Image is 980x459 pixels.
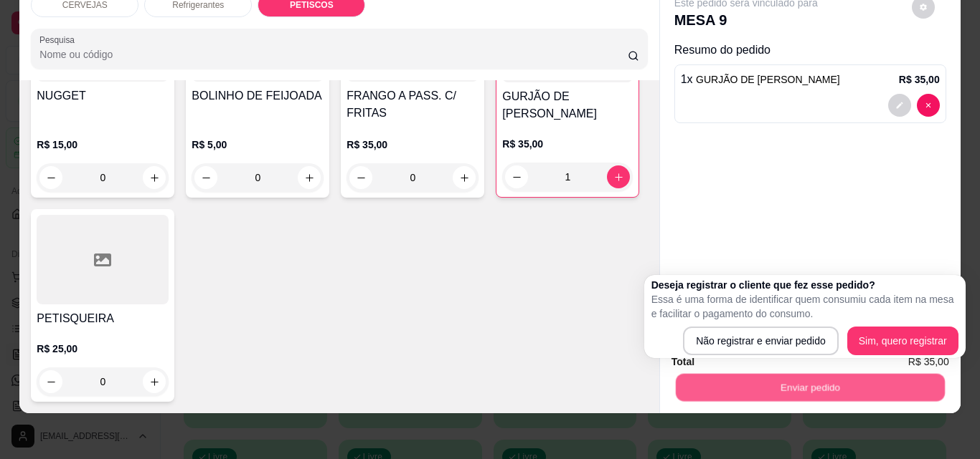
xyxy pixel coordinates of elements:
[37,87,169,105] h4: NUGGET
[888,94,911,117] button: decrease-product-quantity
[672,356,694,367] strong: Total
[681,71,840,88] p: 1 x
[192,137,324,152] p: R$ 5,00
[39,370,62,393] button: decrease-product-quantity
[37,342,169,356] p: R$ 25,00
[502,88,633,122] h4: GURJÃO DE [PERSON_NAME]
[143,370,166,393] button: increase-product-quantity
[607,165,630,188] button: increase-product-quantity
[39,34,80,46] label: Pesquisa
[674,10,818,30] p: MESA 9
[143,166,166,189] button: increase-product-quantity
[696,74,840,85] span: GURJÃO DE [PERSON_NAME]
[37,137,169,152] p: R$ 15,00
[675,373,944,401] button: Enviar pedido
[347,137,479,152] p: R$ 35,00
[651,278,958,292] h2: Deseja registrar o cliente que fez esse pedido?
[899,72,940,87] p: R$ 35,00
[505,165,528,188] button: decrease-product-quantity
[502,137,633,151] p: R$ 35,00
[683,327,839,355] button: Não registrar e enviar pedido
[349,166,372,189] button: decrease-product-quantity
[347,87,479,122] h4: FRANGO A PASS. C/ FRITAS
[908,354,949,369] span: R$ 35,00
[39,47,628,62] input: Pesquisa
[917,94,940,117] button: decrease-product-quantity
[651,292,958,321] p: Essa é uma forma de identificar quem consumiu cada item na mesa e facilitar o pagamento do consumo.
[37,310,169,327] h4: PETISQUEIRA
[453,166,476,189] button: increase-product-quantity
[298,166,321,189] button: increase-product-quantity
[192,87,324,105] h4: BOLINHO DE FEIJOADA
[674,42,946,59] p: Resumo do pedido
[194,166,217,189] button: decrease-product-quantity
[39,166,62,189] button: decrease-product-quantity
[847,327,958,355] button: Sim, quero registrar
